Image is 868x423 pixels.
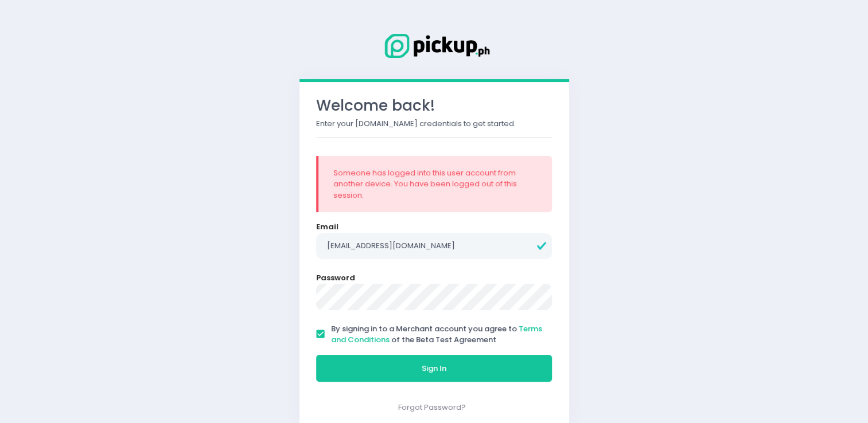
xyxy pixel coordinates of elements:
img: Logo [377,32,492,60]
h3: Welcome back! [316,97,552,115]
span: By signing in to a Merchant account you agree to of the Beta Test Agreement [331,323,542,346]
a: Forgot Password? [398,402,466,413]
a: Terms and Conditions [331,323,542,346]
label: Email [316,221,338,233]
span: Sign In [422,363,446,374]
label: Password [316,272,355,284]
button: Sign In [316,355,552,382]
input: Email [316,233,552,260]
p: Enter your [DOMAIN_NAME] credentials to get started. [316,118,552,130]
div: Someone has logged into this user account from another device. You have been logged out of this s... [333,167,538,201]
